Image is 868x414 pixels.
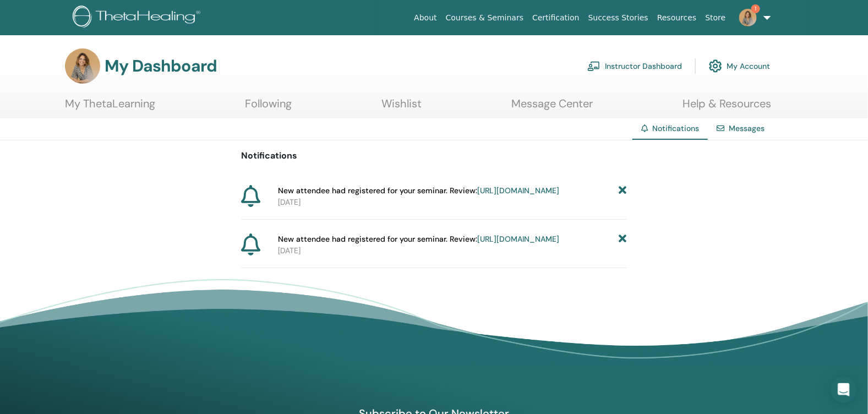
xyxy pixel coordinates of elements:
a: Certification [528,8,583,28]
img: cog.svg [709,57,722,75]
img: logo.png [73,6,204,30]
a: Messages [729,123,765,133]
a: Help & Resources [683,97,771,118]
img: default.jpg [65,48,100,84]
a: Message Center [511,97,593,118]
a: Success Stories [584,8,653,28]
img: default.jpg [739,9,757,26]
h3: My Dashboard [105,56,217,76]
div: Open Intercom Messenger [831,377,857,403]
a: Following [245,97,292,118]
a: Resources [653,8,701,28]
span: New attendee had registered for your seminar. Review: [278,233,559,245]
a: Courses & Seminars [441,8,528,28]
a: My Account [709,54,770,78]
span: Notifications [652,123,699,133]
img: chalkboard-teacher.svg [587,61,600,71]
a: About [410,8,441,28]
p: [DATE] [278,197,627,208]
a: [URL][DOMAIN_NAME] [477,186,559,195]
p: [DATE] [278,245,627,257]
span: New attendee had registered for your seminar. Review: [278,185,559,197]
a: Store [701,8,730,28]
a: Instructor Dashboard [587,54,682,78]
p: Notifications [242,149,627,162]
a: [URL][DOMAIN_NAME] [477,234,559,244]
a: Wishlist [381,97,422,118]
span: 1 [751,4,760,13]
a: My ThetaLearning [65,97,155,118]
